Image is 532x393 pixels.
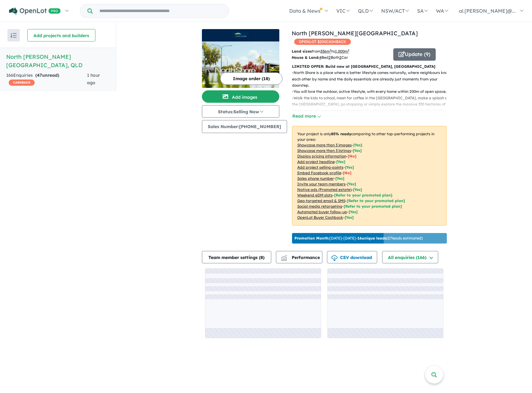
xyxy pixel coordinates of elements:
button: Team member settings (8) [202,251,271,263]
u: 4 [319,55,321,60]
b: 16 unique leads [357,236,386,240]
u: Embed Facebook profile [297,171,341,175]
span: [ No ] [343,171,351,175]
img: Openlot PRO Logo White [9,7,61,15]
b: House & Land: [292,55,319,60]
span: [ Yes ] [336,159,345,164]
span: OPENLOT $ 200 CASHBACK [294,39,351,45]
button: All enquiries (166) [382,251,438,263]
span: [Refer to your promoted plan] [334,193,392,197]
u: Weekend eDM slots [297,193,333,197]
button: Add projects and builders [27,29,95,41]
span: 47 [37,72,42,78]
p: Your project is only comparing to other top-performing projects in your area: - - - - - - - - - -... [292,126,447,226]
img: North Shore - Burdell Logo [204,32,277,39]
sup: 2 [330,49,331,52]
u: 336 m [321,49,331,54]
img: bar-chart.svg [281,257,287,261]
p: - You will love the outdoor, active lifestyle, with every home within 200m of open space. [292,89,451,95]
u: Automated buyer follow-up [297,209,347,214]
strong: ( unread) [35,72,59,78]
button: Sales Number:[PHONE_NUMBER] [202,120,287,133]
u: Showcase more than 3 images [297,143,352,147]
u: 2 [329,55,331,60]
span: [Yes] [345,215,354,220]
span: [ No ] [348,154,356,158]
img: line-chart.svg [281,255,286,258]
u: Native ads (Promoted estate) [297,187,351,192]
p: Bed Bath Car [292,54,389,61]
div: 166 Enquir ies [6,72,87,87]
u: Add project selling-points [297,165,343,170]
b: 85 % ready [331,132,351,136]
u: Social media retargeting [297,204,342,209]
span: [Refer to your promoted plan] [344,204,402,209]
img: download icon [331,255,338,261]
p: LIMITED OFFER: Build new at [GEOGRAPHIC_DATA], [GEOGRAPHIC_DATA] [292,63,447,70]
button: Performance [276,251,322,263]
sup: 2 [348,49,349,52]
p: from [292,48,389,54]
b: Promotion Month: [294,236,329,240]
button: Read more [292,113,321,120]
span: al.[PERSON_NAME]@... [459,8,516,14]
h5: North [PERSON_NAME][GEOGRAPHIC_DATA] , QLD [6,53,110,69]
u: OpenLot Buyer Cashback [297,215,343,220]
span: 8 [260,255,263,260]
button: Status:Selling Now [202,105,279,118]
u: Invite your team members [297,182,346,186]
u: Add project headline [297,159,335,164]
p: [DATE] - [DATE] - ( 27 leads estimated) [294,235,423,241]
img: sort.svg [11,33,17,38]
span: [ Yes ] [335,176,344,181]
button: Update (9) [393,48,436,61]
span: CASHBACK [9,80,35,86]
span: [ Yes ] [347,182,356,186]
img: North Shore - Burdell [202,41,279,88]
span: [Yes] [349,209,358,214]
button: CSV download [327,251,377,263]
u: 1,000 m [335,49,349,54]
a: North [PERSON_NAME][GEOGRAPHIC_DATA] [292,30,418,37]
u: 2 [339,55,342,60]
span: Performance [282,255,320,260]
a: North Shore - Burdell LogoNorth Shore - Burdell [202,29,279,88]
span: [ Yes ] [353,148,362,153]
p: - North Shore is a place where a better lifestyle comes naturally, where neighbours know each oth... [292,70,451,89]
input: Try estate name, suburb, builder or developer [94,4,228,18]
u: Sales phone number [297,176,334,181]
span: [ Yes ] [345,165,354,170]
u: Display pricing information [297,154,346,158]
u: Geo-targeted email & SMS [297,198,345,203]
span: [Refer to your promoted plan] [347,198,405,203]
button: Add images [202,90,279,103]
span: to [331,49,349,54]
b: Land sizes [292,49,312,54]
u: Showcase more than 3 listings [297,148,351,153]
span: [Yes] [353,187,362,192]
span: [ Yes ] [353,143,362,147]
button: Image order (18) [220,72,282,85]
p: - Walk the kids to school, meet for coffee in the [GEOGRAPHIC_DATA], make a splash at the [GEOGRA... [292,95,451,120]
span: 1 hour ago [87,72,100,85]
